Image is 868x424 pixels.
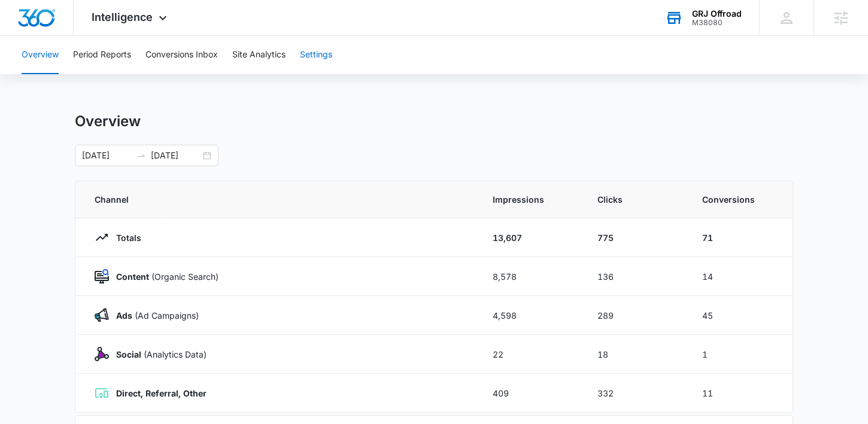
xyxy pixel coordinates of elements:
[478,257,583,296] td: 8,578
[688,257,793,296] td: 14
[73,36,131,74] button: Period Reports
[583,257,688,296] td: 136
[493,193,569,206] span: Impressions
[478,218,583,257] td: 13,607
[145,36,218,74] button: Conversions Inbox
[692,9,742,19] div: account name
[300,36,332,74] button: Settings
[232,36,286,74] button: Site Analytics
[597,193,673,206] span: Clicks
[688,374,793,413] td: 11
[109,270,218,283] p: (Organic Search)
[583,374,688,413] td: 332
[583,218,688,257] td: 775
[136,151,146,160] span: swap-right
[116,349,141,359] strong: Social
[478,335,583,374] td: 22
[583,335,688,374] td: 18
[92,11,153,23] span: Intelligence
[478,374,583,413] td: 409
[82,149,132,162] input: Start date
[478,296,583,335] td: 4,598
[22,36,59,74] button: Overview
[116,388,207,398] strong: Direct, Referral, Other
[109,231,141,244] p: Totals
[75,112,141,130] h1: Overview
[688,296,793,335] td: 45
[688,218,793,257] td: 71
[109,309,199,322] p: (Ad Campaigns)
[95,347,109,361] img: Social
[702,193,773,206] span: Conversions
[95,193,464,206] span: Channel
[109,348,207,361] p: (Analytics Data)
[95,269,109,283] img: Content
[688,335,793,374] td: 1
[692,19,742,27] div: account id
[583,296,688,335] td: 289
[151,149,201,162] input: End date
[136,151,146,160] span: to
[95,308,109,322] img: Ads
[116,272,149,282] strong: Content
[116,310,132,321] strong: Ads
